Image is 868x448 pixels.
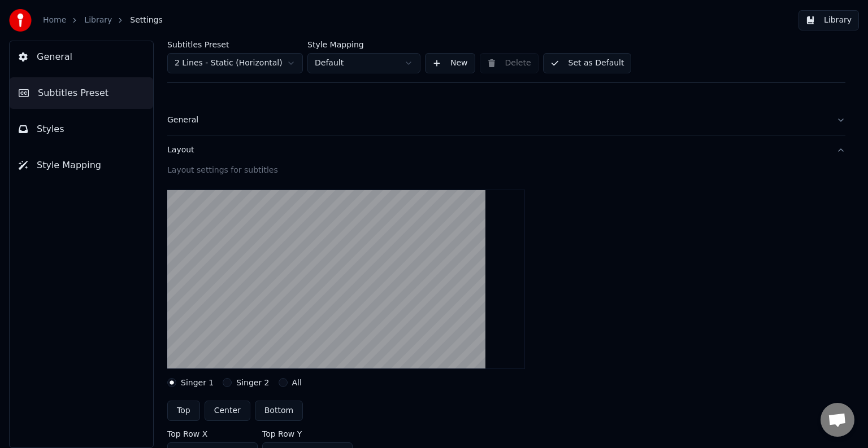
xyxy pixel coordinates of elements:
[37,50,72,64] span: General
[37,159,101,172] span: Style Mapping
[181,379,214,386] label: Singer 1
[167,135,845,165] button: Layout
[10,150,153,181] button: Style Mapping
[821,403,854,437] div: Open chat
[10,77,153,109] button: Subtitles Preset
[130,15,162,26] span: Settings
[543,53,632,73] button: Set as Default
[167,144,827,156] div: Layout
[292,379,302,386] label: All
[38,86,108,100] span: Subtitles Preset
[10,41,153,73] button: General
[307,41,420,49] label: Style Mapping
[167,430,207,438] label: Top Row X
[255,401,303,421] button: Bottom
[205,401,250,421] button: Center
[37,122,64,136] span: Styles
[84,15,112,26] a: Library
[236,379,269,386] label: Singer 2
[167,401,200,421] button: Top
[10,113,153,145] button: Styles
[798,10,859,30] button: Library
[43,15,163,26] nav: breadcrumb
[167,106,845,135] button: General
[43,15,66,26] a: Home
[425,53,475,73] button: New
[9,9,32,32] img: youka
[262,430,302,438] label: Top Row Y
[167,165,845,176] div: Layout settings for subtitles
[167,115,827,126] div: General
[167,41,303,49] label: Subtitles Preset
